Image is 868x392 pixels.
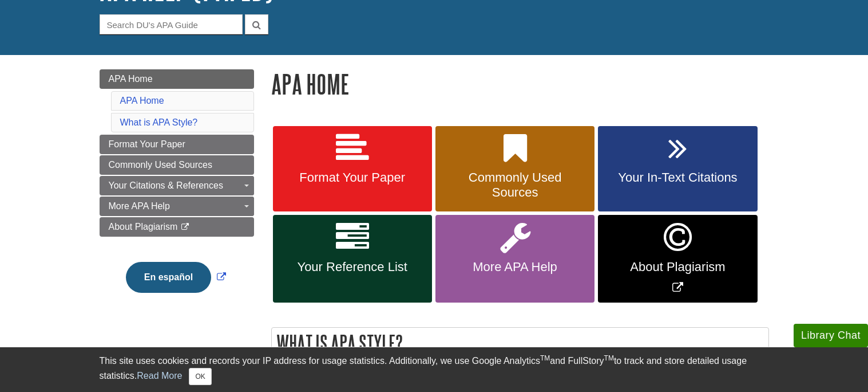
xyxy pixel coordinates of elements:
[271,69,769,99] h1: APA Home
[540,354,550,362] sup: TM
[109,160,212,170] span: Commonly Used Sources
[598,215,757,303] a: Link opens in new window
[100,69,254,89] a: APA Home
[794,324,868,347] button: Library Chat
[607,170,748,185] span: Your In-Text Citations
[100,217,254,237] a: About Plagiarism
[100,69,254,312] div: Guide Page Menu
[123,272,229,282] a: Link opens in new window
[282,260,423,275] span: Your Reference List
[598,126,757,212] a: Your In-Text Citations
[604,354,614,362] sup: TM
[180,224,190,231] i: This link opens in a new window
[109,139,185,149] span: Format Your Paper
[444,260,586,275] span: More APA Help
[100,155,254,175] a: Commonly Used Sources
[100,197,254,216] a: More APA Help
[282,170,423,185] span: Format Your Paper
[109,201,170,211] span: More APA Help
[100,135,254,154] a: Format Your Paper
[100,14,243,34] input: Search DU's APA Guide
[120,96,164,105] a: APA Home
[109,181,223,190] span: Your Citations & References
[435,215,594,303] a: More APA Help
[109,74,153,84] span: APA Home
[126,262,211,293] button: En español
[435,126,594,212] a: Commonly Used Sources
[444,170,586,200] span: Commonly Used Sources
[100,354,769,385] div: This site uses cookies and records your IP address for usage statistics. Additionally, we use Goo...
[137,371,182,381] a: Read More
[272,328,768,358] h2: What is APA Style?
[100,176,254,195] a: Your Citations & References
[109,222,178,232] span: About Plagiarism
[607,260,748,275] span: About Plagiarism
[120,117,198,127] a: What is APA Style?
[273,215,432,303] a: Your Reference List
[189,368,211,385] button: Close
[273,126,432,212] a: Format Your Paper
